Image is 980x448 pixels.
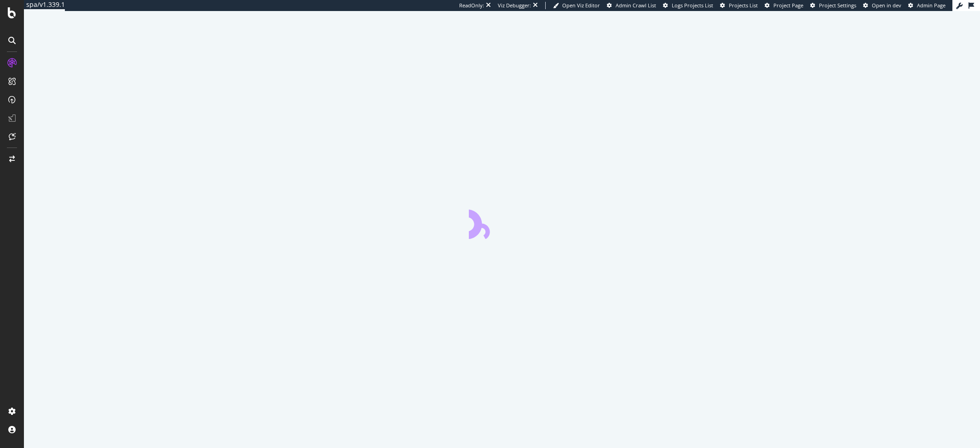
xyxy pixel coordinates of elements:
span: Admin Crawl List [616,2,656,9]
span: Admin Page [917,2,945,9]
div: Viz Debugger: [498,2,531,9]
div: ReadOnly: [459,2,484,9]
span: Logs Projects List [672,2,713,9]
a: Projects List [720,2,758,9]
span: Open in dev [872,2,901,9]
a: Logs Projects List [663,2,713,9]
div: animation [469,206,535,239]
span: Open Viz Editor [562,2,600,9]
a: Admin Page [908,2,945,9]
a: Admin Crawl List [607,2,656,9]
a: Open in dev [863,2,901,9]
span: Project Page [773,2,803,9]
a: Open Viz Editor [553,2,600,9]
a: Project Page [765,2,803,9]
a: Project Settings [810,2,856,9]
span: Project Settings [819,2,856,9]
span: Projects List [729,2,758,9]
